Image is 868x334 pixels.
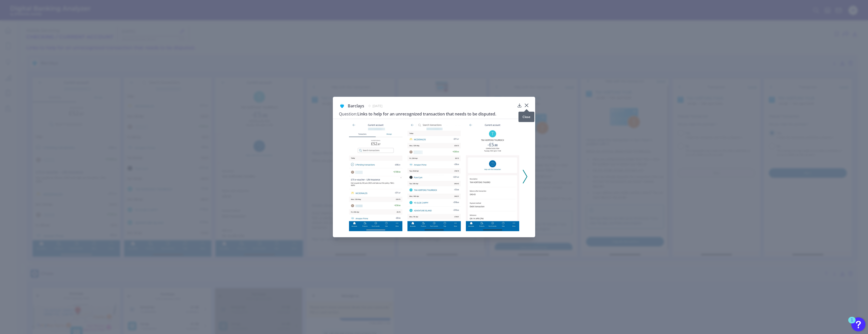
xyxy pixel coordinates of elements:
[518,112,534,122] div: Close
[339,111,357,117] span: Question:
[373,104,382,108] span: [DATE]
[851,317,865,331] button: Open Resource Center, 1 new notification
[851,320,853,327] div: 1
[348,103,364,109] span: Barclays
[339,111,515,117] h3: Links to help for an unrecognized transaction that needs to be disputed.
